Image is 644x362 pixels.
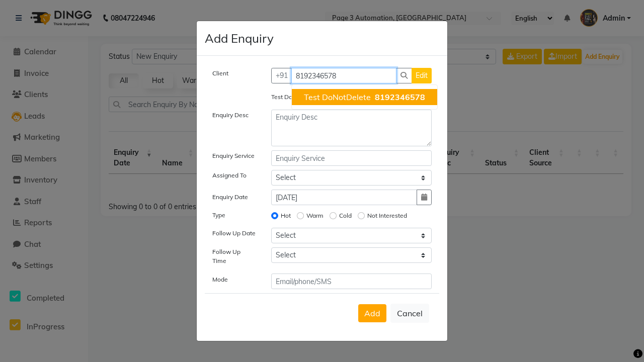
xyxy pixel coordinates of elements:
span: Edit [416,71,428,80]
label: Type [212,211,225,220]
label: Mode [212,275,228,284]
label: Client [212,69,228,78]
span: 8192346578 [375,92,425,102]
input: Email/phone/SMS [271,274,432,289]
span: Add [364,308,380,318]
label: Enquiry Date [212,193,248,202]
button: Add [358,304,386,322]
h4: Add Enquiry [205,29,274,47]
label: Not Interested [367,211,407,220]
label: Cold [339,211,352,220]
input: Enquiry Service [271,150,432,166]
button: Cancel [390,304,429,323]
label: Enquiry Desc [212,111,249,120]
button: +91 [271,68,292,83]
label: Test DoNotDelete [271,93,321,102]
label: Follow Up Date [212,229,256,238]
label: Assigned To [212,171,247,180]
label: Warm [306,211,324,220]
label: Follow Up Time [212,247,256,265]
button: Edit [412,68,432,83]
label: Enquiry Service [212,151,255,160]
input: Search by Name/Mobile/Email/Code [291,68,397,83]
span: Test DoNotDelete [304,92,371,102]
label: Hot [281,211,291,220]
